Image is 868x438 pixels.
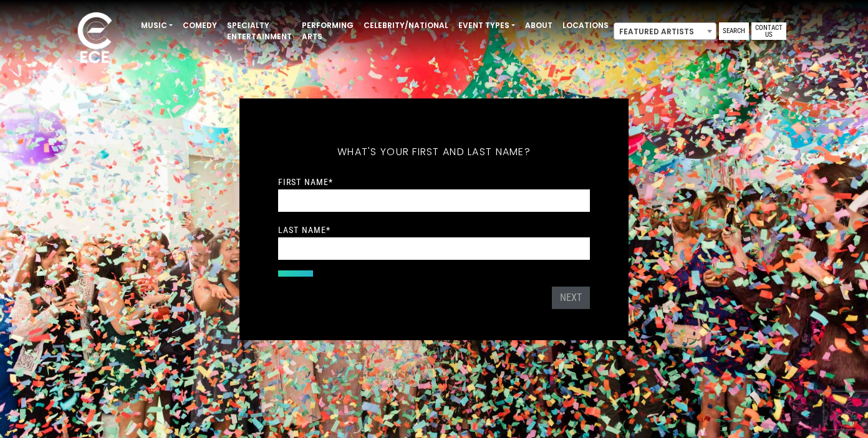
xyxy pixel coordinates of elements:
a: Specialty Entertainment [222,15,297,47]
h5: What's your first and last name? [278,130,590,174]
span: Featured Artists [614,23,716,40]
a: Music [136,15,178,36]
span: Featured Artists [614,22,716,40]
a: Comedy [178,15,222,36]
a: Celebrity/National [359,15,453,36]
img: ece_new_logo_whitev2-1.png [64,9,126,69]
a: Search [719,22,749,40]
label: Last Name [278,224,330,236]
a: Contact Us [751,22,786,40]
label: First Name [278,176,333,188]
a: Locations [557,15,614,36]
a: Event Types [453,15,520,36]
a: About [520,15,557,36]
a: Performing Arts [297,15,359,47]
